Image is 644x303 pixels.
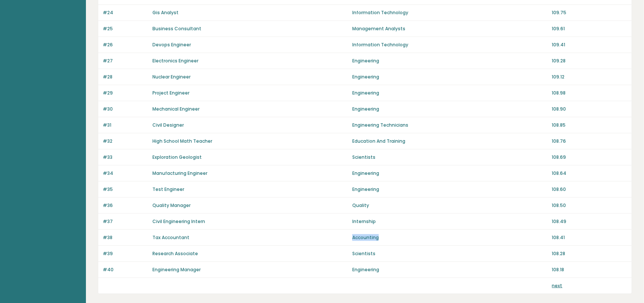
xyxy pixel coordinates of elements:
p: 108.28 [552,250,627,257]
p: #33 [103,154,148,161]
p: Engineering [352,266,548,273]
a: Engineering Manager [152,266,201,273]
p: #25 [103,25,148,32]
p: Education And Training [352,138,548,145]
p: #35 [103,186,148,193]
a: Electronics Engineer [152,58,198,64]
p: Engineering [352,58,548,64]
p: 108.50 [552,202,627,209]
a: Nuclear Engineer [152,74,191,80]
p: Internship [352,218,548,225]
p: 108.85 [552,122,627,129]
p: 108.60 [552,186,627,193]
a: Business Consultant [152,25,201,32]
a: High School Math Teacher [152,138,212,144]
p: 108.69 [552,154,627,161]
p: 108.98 [552,90,627,96]
p: #37 [103,218,148,225]
p: 109.12 [552,74,627,80]
p: #40 [103,266,148,273]
p: 108.64 [552,170,627,177]
a: Quality Manager [152,202,191,208]
a: Mechanical Engineer [152,106,199,112]
p: Accounting [352,234,548,241]
p: Information Technology [352,41,548,48]
p: Scientists [352,154,548,161]
p: 108.76 [552,138,627,145]
p: #31 [103,122,148,129]
p: #27 [103,58,148,64]
p: Engineering [352,170,548,177]
p: Scientists [352,250,548,257]
p: Information Technology [352,9,548,16]
p: 109.41 [552,41,627,48]
a: Manufacturing Engineer [152,170,207,176]
a: Gis Analyst [152,9,179,16]
a: Civil Engineering Intern [152,218,205,225]
p: Management Analysts [352,25,548,32]
p: #26 [103,41,148,48]
a: Exploration Geologist [152,154,202,160]
p: Engineering [352,90,548,96]
a: Devops Engineer [152,41,191,48]
a: Tax Accountant [152,234,189,241]
p: Engineering Technicians [352,122,548,129]
a: Research Associate [152,250,198,257]
p: #36 [103,202,148,209]
p: 109.75 [552,9,627,16]
p: 108.41 [552,234,627,241]
p: 108.90 [552,106,627,112]
p: Engineering [352,106,548,112]
a: Test Engineer [152,186,184,192]
a: Project Engineer [152,90,189,96]
p: 109.28 [552,58,627,64]
p: #24 [103,9,148,16]
p: #39 [103,250,148,257]
p: 108.49 [552,218,627,225]
p: #30 [103,106,148,112]
a: Civil Designer [152,122,184,128]
a: next [552,282,563,289]
p: 109.61 [552,25,627,32]
p: #34 [103,170,148,177]
p: #32 [103,138,148,145]
p: #29 [103,90,148,96]
p: Quality [352,202,548,209]
p: Engineering [352,186,548,193]
p: Engineering [352,74,548,80]
p: #38 [103,234,148,241]
p: 108.18 [552,266,627,273]
p: #28 [103,74,148,80]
